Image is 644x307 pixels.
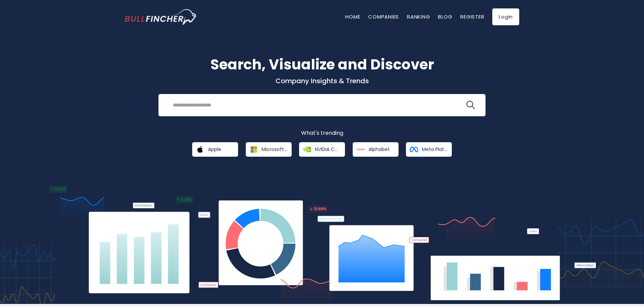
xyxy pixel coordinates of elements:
h1: Search, Visualize and Discover [125,54,519,75]
a: Blog [438,13,452,20]
img: bullfincher logo [125,9,197,25]
a: Alphabet [353,142,399,157]
a: NVIDIA Corporation [299,142,345,157]
img: search icon [466,101,475,110]
a: Microsoft Corporation [246,142,292,157]
a: Go to homepage [125,9,197,25]
span: Apple [208,146,221,152]
span: Meta Platforms [422,146,447,152]
a: Apple [192,142,238,157]
a: Login [492,8,519,25]
p: What's trending [125,130,519,137]
p: Company Insights & Trends [125,76,519,85]
a: Companies [368,13,399,20]
span: Alphabet [369,146,390,152]
a: Meta Platforms [406,142,452,157]
a: Register [460,13,484,20]
span: NVIDIA Corporation [315,146,340,152]
a: Ranking [407,13,430,20]
a: Home [345,13,360,20]
span: Microsoft Corporation [262,146,287,152]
